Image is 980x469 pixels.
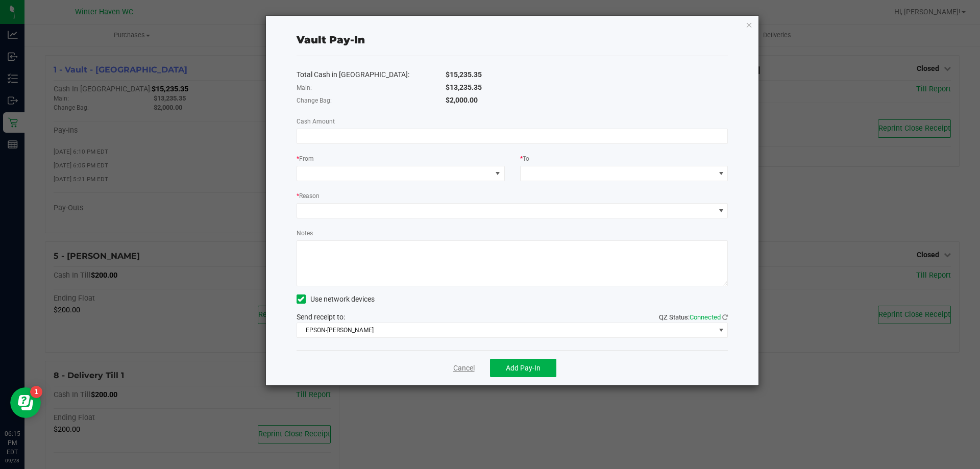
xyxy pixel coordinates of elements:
a: Cancel [453,363,475,374]
span: Connected [690,313,721,321]
label: Notes [297,229,313,238]
label: Use network devices [297,294,375,305]
span: $15,235.35 [446,70,482,79]
span: Total Cash in [GEOGRAPHIC_DATA]: [297,70,409,79]
iframe: Resource center unread badge [30,386,42,398]
label: To [520,154,529,163]
span: EPSON-[PERSON_NAME] [297,323,715,337]
span: Main: [297,84,312,91]
span: Cash Amount [297,118,335,125]
span: Change Bag: [297,97,332,104]
iframe: Resource center [10,387,41,418]
span: Send receipt to: [297,313,345,321]
span: Add Pay-In [506,364,541,372]
label: From [297,154,314,163]
span: $2,000.00 [446,96,478,104]
span: $13,235.35 [446,83,482,91]
button: Add Pay-In [490,359,556,377]
span: QZ Status: [659,313,728,321]
label: Reason [297,191,320,201]
div: Vault Pay-In [297,32,365,47]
